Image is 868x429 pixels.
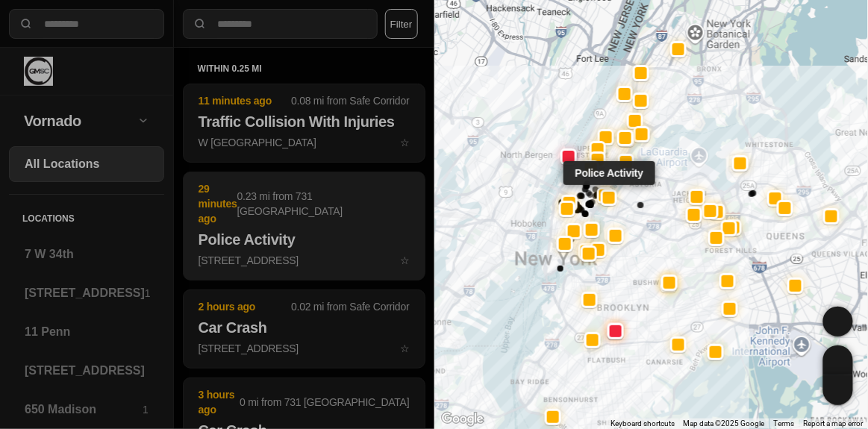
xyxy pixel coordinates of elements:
p: 3 hours ago [199,387,240,417]
h3: 7 W 34th [25,245,149,263]
button: Keyboard shortcuts [611,419,675,429]
h3: 650 Madison [25,401,143,419]
button: 29 minutes ago0.23 mi from 731 [GEOGRAPHIC_DATA]Police Activity[STREET_ADDRESS]star [183,172,425,281]
img: zoom-out [832,384,844,396]
span: star [400,342,410,354]
img: search [19,16,34,31]
h2: Police Activity [199,229,410,250]
p: 1 [145,286,151,301]
h3: All Locations [25,155,149,173]
h5: Locations [9,195,164,237]
a: [STREET_ADDRESS]1 [9,275,164,311]
h2: Car Crash [199,317,410,338]
img: Google [438,410,487,429]
a: 650 Madison1 [9,392,164,428]
p: [STREET_ADDRESS] [199,341,410,356]
a: 29 minutes ago0.23 mi from 731 [GEOGRAPHIC_DATA]Police Activity[STREET_ADDRESS]star [183,254,425,266]
p: [STREET_ADDRESS] [199,253,410,268]
img: logo [24,57,53,86]
p: 29 minutes ago [199,181,237,226]
a: 11 minutes ago0.08 mi from Safe CorridorTraffic Collision With InjuriesW [GEOGRAPHIC_DATA]star [183,136,425,148]
h2: Vornado [24,110,137,131]
p: 2 hours ago [199,299,291,314]
span: Map data ©2025 Google [684,419,765,428]
a: 7 W 34th [9,237,164,272]
a: Report a map error [804,419,864,428]
p: 0 mi from 731 [GEOGRAPHIC_DATA] [240,395,409,410]
p: 11 minutes ago [199,93,291,108]
h2: Traffic Collision With Injuries [199,111,410,132]
h3: [STREET_ADDRESS] [25,284,145,302]
h5: within 0.25 mi [198,63,410,75]
a: [STREET_ADDRESS] [9,353,164,389]
button: Police Activity [602,190,618,206]
a: Terms [774,419,795,428]
a: 2 hours ago0.02 mi from Safe CorridorCar Crash[STREET_ADDRESS]star [183,342,425,354]
img: search [193,16,207,31]
button: recenter [823,307,853,336]
button: Filter [385,9,418,39]
p: 0.23 mi from 731 [GEOGRAPHIC_DATA] [237,189,410,219]
h3: [STREET_ADDRESS] [25,362,149,380]
p: 0.02 mi from Safe Corridor [291,299,409,314]
img: open [137,114,149,126]
p: 0.08 mi from Safe Corridor [291,93,409,108]
p: W [GEOGRAPHIC_DATA] [199,135,410,150]
span: star [400,254,410,266]
h3: 11 Penn [25,323,149,341]
p: 1 [143,402,149,417]
button: 11 minutes ago0.08 mi from Safe CorridorTraffic Collision With InjuriesW [GEOGRAPHIC_DATA]star [183,84,425,163]
img: zoom-in [832,354,844,366]
button: 2 hours ago0.02 mi from Safe CorridorCar Crash[STREET_ADDRESS]star [183,289,425,369]
a: Open this area in Google Maps (opens a new window) [438,410,487,429]
div: Police Activity [563,161,655,185]
a: 11 Penn [9,314,164,350]
a: All Locations [9,146,164,182]
button: zoom-out [823,375,853,405]
img: recenter [831,315,845,328]
span: star [400,137,410,148]
button: zoom-in [823,345,853,375]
